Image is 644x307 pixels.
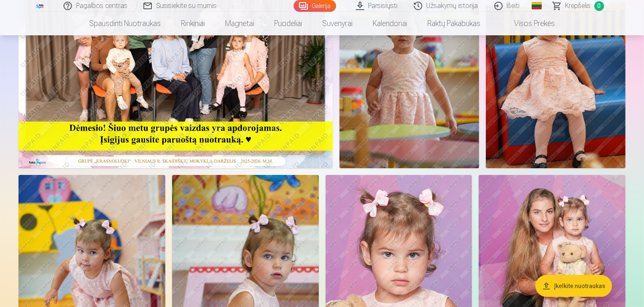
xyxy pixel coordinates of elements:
[171,12,215,35] a: Rinkiniai
[594,1,604,11] span: 0
[35,3,45,8] img: /fa2
[417,12,490,35] a: Raktų pakabukas
[490,12,565,35] a: Visos prekės
[565,1,591,11] span: Krepšelis
[535,275,612,297] button: Įkelkite nuotraukas
[363,12,417,35] a: Kalendoriai
[215,12,264,35] a: Magnetai
[264,12,312,35] a: Puodeliai
[79,12,171,35] a: Spausdinti nuotraukas
[312,12,363,35] a: Suvenyrai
